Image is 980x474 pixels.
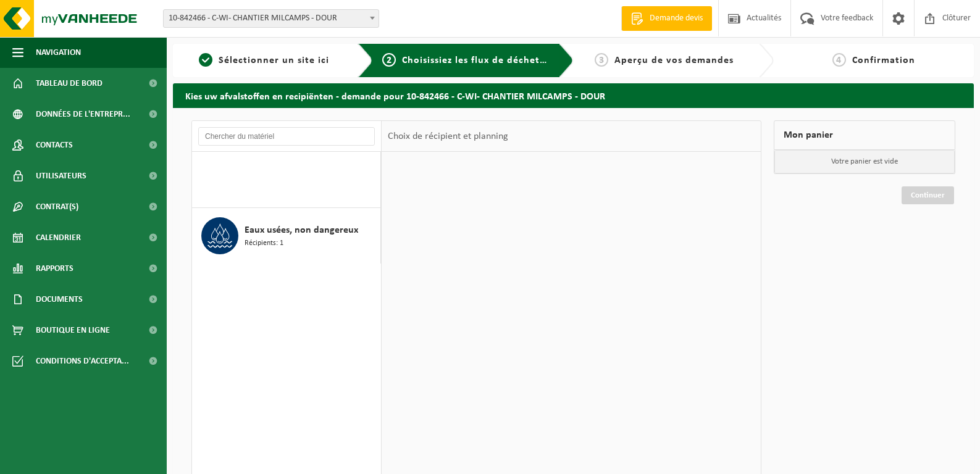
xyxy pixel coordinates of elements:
[774,150,955,173] p: Votre panier est vide
[192,152,381,208] button: Boue grasse, contenant des produits d'origine animale, catégorie 3 (agriculture, distribution, in...
[245,181,283,193] span: Récipients: 1
[245,238,283,249] span: Récipients: 1
[382,53,396,67] span: 2
[595,53,608,67] span: 3
[36,253,73,284] span: Rapports
[402,56,608,65] span: Choisissiez les flux de déchets et récipients
[36,284,83,315] span: Documents
[219,56,329,65] span: Sélectionner un site ici
[36,191,78,222] span: Contrat(s)
[36,222,81,253] span: Calendrier
[179,53,348,68] a: 1Sélectionner un site ici
[198,127,375,146] input: Chercher du matériel
[832,53,846,67] span: 4
[192,208,381,264] button: Eaux usées, non dangereux Récipients: 1
[163,9,379,28] span: 10-842466 - C-WI- CHANTIER MILCAMPS - DOUR
[621,6,712,31] a: Demande devis
[36,160,86,191] span: Utilisateurs
[173,83,974,107] h2: Kies uw afvalstoffen en recipiënten - demande pour 10-842466 - C-WI- CHANTIER MILCAMPS - DOUR
[245,167,377,181] span: Boue grasse, contenant des produits d'origine animale, catégorie 3 (agriculture, distribution, in...
[614,56,734,65] span: Aperçu de vos demandes
[36,68,103,99] span: Tableau de bord
[382,121,514,152] div: Choix de récipient et planning
[774,120,955,150] div: Mon panier
[852,56,915,65] span: Confirmation
[647,12,706,25] span: Demande devis
[36,37,81,68] span: Navigation
[902,186,954,204] a: Continuer
[36,315,110,346] span: Boutique en ligne
[245,223,358,238] span: Eaux usées, non dangereux
[36,130,73,160] span: Contacts
[36,346,129,376] span: Conditions d'accepta...
[164,10,379,27] span: 10-842466 - C-WI- CHANTIER MILCAMPS - DOUR
[36,99,130,130] span: Données de l'entrepr...
[199,53,212,67] span: 1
